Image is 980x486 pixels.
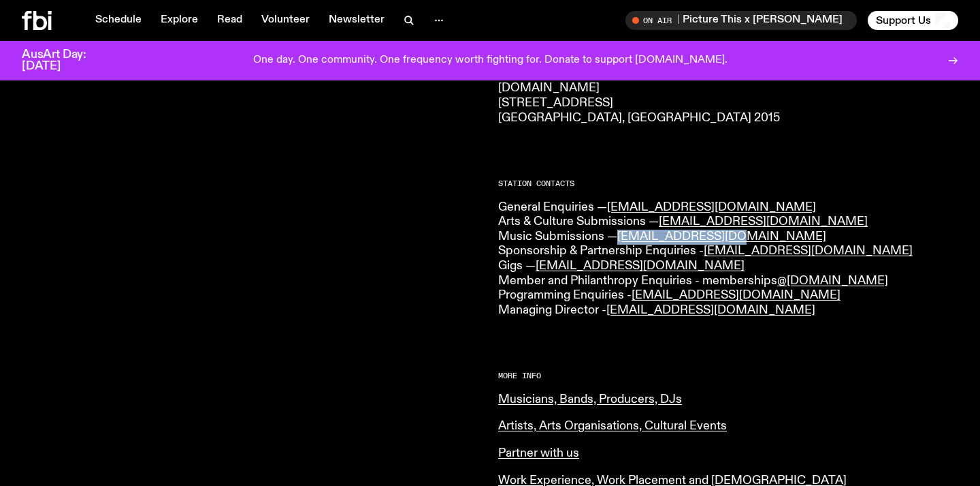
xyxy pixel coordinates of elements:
a: Schedule [87,11,150,30]
a: [EMAIL_ADDRESS][DOMAIN_NAME] [617,230,826,243]
a: [EMAIL_ADDRESS][DOMAIN_NAME] [704,245,913,257]
a: [EMAIL_ADDRESS][DOMAIN_NAME] [607,201,816,213]
a: [EMAIL_ADDRESS][DOMAIN_NAME] [632,289,840,301]
p: One day. One community. One frequency worth fighting for. Donate to support [DOMAIN_NAME]. [253,55,728,67]
button: On AirSPEED DATE SXSW | Picture This x [PERSON_NAME] x Sweet Boy Sonnet [625,11,857,30]
a: [EMAIL_ADDRESS][DOMAIN_NAME] [659,215,868,228]
span: Support Us [876,14,931,27]
a: Read [209,11,250,30]
h2: Station Contacts [498,180,958,187]
p: [DOMAIN_NAME] [STREET_ADDRESS] [GEOGRAPHIC_DATA], [GEOGRAPHIC_DATA] 2015 [498,81,958,125]
a: Newsletter [321,11,393,30]
button: Support Us [868,11,958,30]
a: [EMAIL_ADDRESS][DOMAIN_NAME] [606,304,815,316]
a: [EMAIL_ADDRESS][DOMAIN_NAME] [536,260,745,272]
h3: AusArt Day: [DATE] [22,49,109,72]
a: Explore [152,11,206,30]
a: Musicians, Bands, Producers, DJs [498,393,682,406]
h2: More Info [498,372,958,380]
a: Volunteer [253,11,318,30]
p: General Enquiries — Arts & Culture Submissions — Music Submissions — Sponsorship & Partnership En... [498,200,958,318]
a: Artists, Arts Organisations, Cultural Events [498,420,727,432]
a: @[DOMAIN_NAME] [777,275,888,287]
a: Partner with us [498,447,579,459]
